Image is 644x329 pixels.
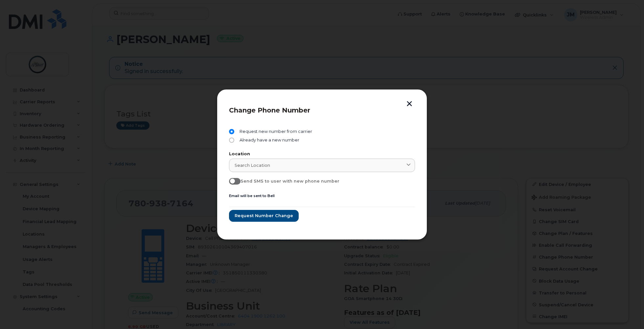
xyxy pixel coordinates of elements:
label: Location [229,152,415,156]
input: Send SMS to user with new phone number [229,178,234,183]
span: Request new number from carrier [237,129,312,134]
button: Request number change [229,210,299,222]
input: Request new number from carrier [229,129,234,134]
small: Email will be sent to Bell [229,193,275,198]
span: Send SMS to user with new phone number [241,179,339,184]
span: Search location [235,162,270,168]
span: Already have a new number [237,138,299,143]
input: Already have a new number [229,138,234,143]
span: Request number change [235,213,293,219]
a: Search location [229,159,415,172]
span: Change Phone Number [229,106,310,114]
